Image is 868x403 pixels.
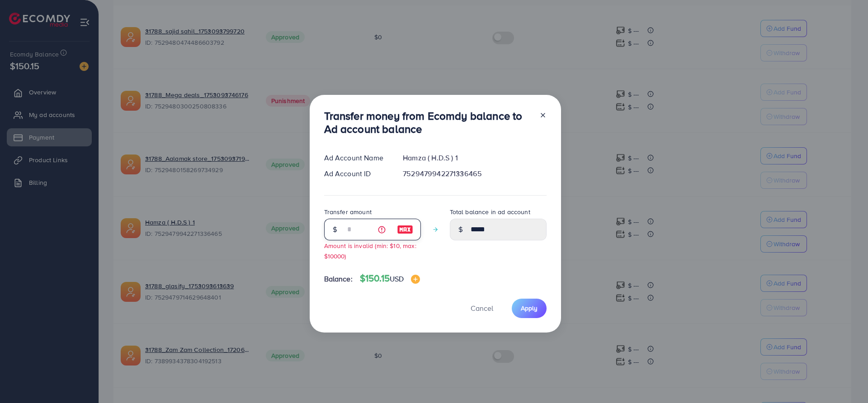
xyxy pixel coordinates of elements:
[317,169,396,179] div: Ad Account ID
[324,207,372,216] label: Transfer amount
[521,304,538,313] span: Apply
[324,274,353,284] span: Balance:
[396,153,553,163] div: Hamza ( H.D.S ) 1
[459,299,505,318] button: Cancel
[397,224,413,235] img: image
[324,109,532,136] h3: Transfer money from Ecomdy balance to Ad account balance
[390,274,404,284] span: USD
[360,273,420,284] h4: $150.15
[830,362,861,396] iframe: Chat
[411,275,420,284] img: image
[450,207,530,216] label: Total balance in ad account
[324,241,416,260] small: Amount is invalid (min: $10, max: $10000)
[396,169,553,179] div: 7529479942271336465
[512,299,547,318] button: Apply
[317,153,396,163] div: Ad Account Name
[471,303,493,313] span: Cancel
